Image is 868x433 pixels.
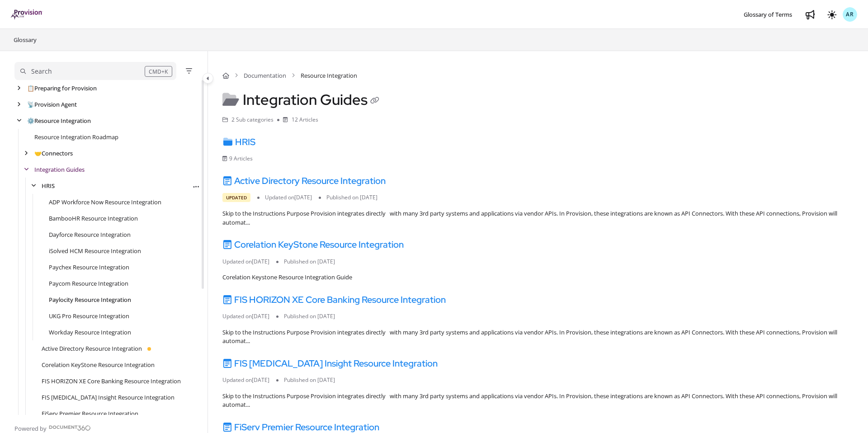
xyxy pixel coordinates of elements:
a: Corelation KeyStone Resource Integration [222,239,404,250]
a: HRIS [42,181,55,190]
button: Category toggle [203,73,213,84]
a: Project logo [11,9,43,20]
span: 📋 [27,84,34,92]
div: Skip to the Instructions Purpose Provision integrates directly with many 3rd party systems and ap... [222,328,854,346]
a: Paycom Resource Integration [49,279,128,288]
a: Active Directory Resource Integration [42,344,142,353]
button: Copy link of Integration Guides [368,94,382,108]
span: Updated [222,193,250,202]
li: Updated on [DATE] [222,376,276,384]
div: More options [191,181,200,191]
li: Updated on [DATE] [222,258,276,266]
a: ADP Workforce Now Resource Integration [49,198,161,207]
span: Glossary of Terms [744,10,792,19]
button: AR [843,7,857,22]
a: Home [222,71,229,80]
div: Skip to the Instructions Purpose Provision integrates directly with many 3rd party systems and ap... [222,209,854,227]
a: BambooHR Resource Integration [49,214,138,223]
li: 9 Articles [222,155,259,163]
div: Search [31,66,52,76]
a: Resource Integration Roadmap [34,132,118,141]
a: iSolved HCM Resource Integration [49,246,141,255]
span: Powered by [14,424,47,433]
img: Document360 [49,425,91,431]
a: FIS IBS Insight Resource Integration [42,393,175,402]
div: arrow [22,165,31,174]
a: Resource Integration [27,116,91,125]
span: AR [846,10,854,19]
a: FiServ Premier Resource Integration [42,409,138,418]
li: Updated on [DATE] [222,312,276,320]
button: Search [14,62,176,80]
li: Published on [DATE] [276,312,342,320]
div: arrow [14,100,24,109]
div: arrow [14,117,24,125]
a: Dayforce Resource Integration [49,230,131,239]
div: arrow [14,84,24,93]
a: Preparing for Provision [27,84,97,93]
li: Published on [DATE] [319,193,384,202]
a: UKG Pro Resource Integration [49,311,129,320]
a: Documentation [244,71,286,80]
div: arrow [22,149,31,158]
img: brand logo [11,9,43,19]
button: Filter [184,66,194,76]
li: Published on [DATE] [276,376,342,384]
a: Paychex Resource Integration [49,263,129,272]
span: Resource Integration [301,71,357,80]
a: FIS HORIZON XE Core Banking Resource Integration [222,294,446,306]
h1: Integration Guides [222,91,382,108]
a: Corelation KeyStone Resource Integration [42,360,155,369]
a: Paylocity Resource Integration [49,295,131,304]
a: FIS [MEDICAL_DATA] Insight Resource Integration [222,358,438,369]
a: FIS HORIZON XE Core Banking Resource Integration [42,377,181,386]
span: 🤝 [34,149,42,157]
button: Theme options [825,7,839,22]
div: CMD+K [145,66,172,77]
a: Whats new [803,7,817,22]
a: Workday Resource Integration [49,328,131,337]
span: 📡 [27,100,34,108]
a: Powered by Document360 - opens in a new tab [14,422,91,433]
li: 2 Sub categories [222,116,277,124]
li: Updated on [DATE] [257,193,319,202]
div: Corelation Keystone Resource Integration Guide [222,273,854,282]
a: Provision Agent [27,100,77,109]
a: HRIS [222,136,255,148]
a: Connectors [34,149,73,158]
a: Active Directory Resource Integration [222,175,386,187]
a: Glossary [13,34,38,45]
a: FiServ Premier Resource Integration [222,421,379,433]
span: ⚙️ [27,117,34,125]
li: Published on [DATE] [276,258,342,266]
div: arrow [29,182,38,190]
li: 12 Articles [277,116,318,124]
div: Skip to the Instructions Purpose Provision integrates directly with many 3rd party systems and ap... [222,392,854,409]
button: Article more options [191,182,200,191]
a: Integration Guides [34,165,85,174]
